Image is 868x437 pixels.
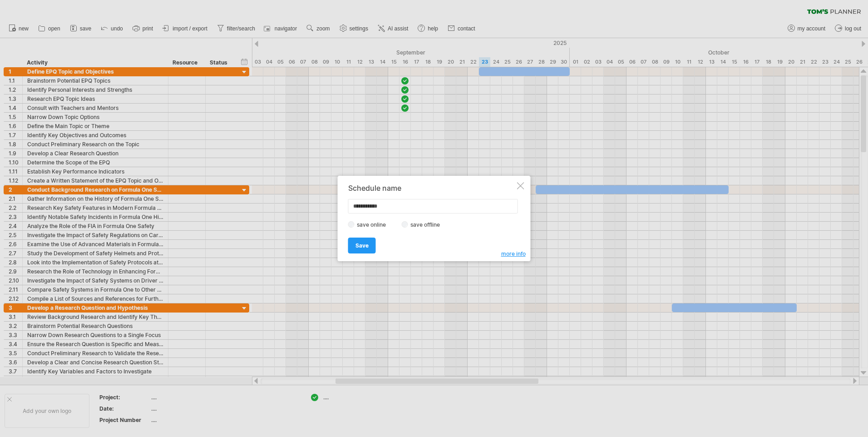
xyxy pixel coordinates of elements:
[355,221,394,228] label: save online
[408,221,448,228] label: save offline
[501,250,526,257] span: more info
[348,238,376,253] a: Save
[355,242,369,249] span: Save
[348,184,515,192] div: Schedule name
